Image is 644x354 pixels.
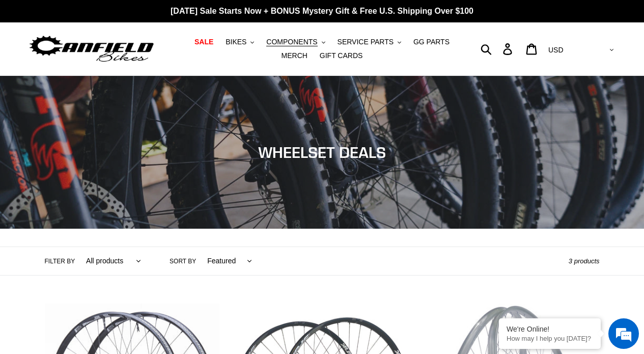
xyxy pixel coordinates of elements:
[507,325,593,333] div: We're Online!
[408,35,455,49] a: GG PARTS
[266,38,317,46] span: COMPONENTS
[189,35,218,49] a: SALE
[45,257,75,266] label: Filter by
[338,38,394,46] span: SERVICE PARTS
[569,257,600,265] span: 3 products
[220,35,259,49] button: BIKES
[226,38,246,46] span: BIKES
[413,38,450,46] span: GG PARTS
[276,49,313,63] a: MERCH
[28,33,155,65] img: Canfield Bikes
[282,51,307,60] span: MERCH
[320,51,363,60] span: GIFT CARDS
[194,38,213,46] span: SALE
[261,35,330,49] button: COMPONENTS
[332,35,406,49] button: SERVICE PARTS
[315,49,368,63] a: GIFT CARDS
[258,143,386,161] span: WHEELSET DEALS
[170,257,196,266] label: Sort by
[507,335,593,342] p: How may I help you today?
